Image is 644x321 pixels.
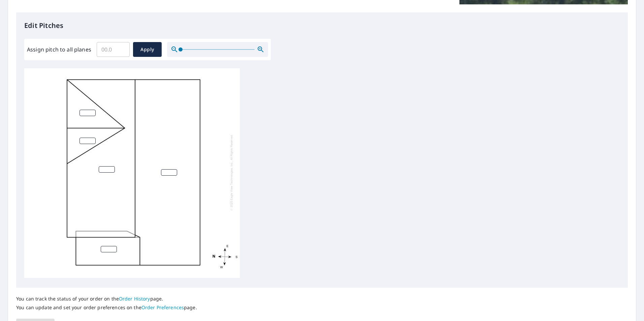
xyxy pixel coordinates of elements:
[133,42,162,57] button: Apply
[24,21,620,31] p: Edit Pitches
[97,40,130,59] input: 00.0
[16,305,197,311] p: You can update and set your order preferences on the page.
[119,295,150,302] a: Order History
[16,296,197,302] p: You can track the status of your order on the page.
[141,304,184,311] a: Order Preferences
[138,45,156,54] span: Apply
[27,45,91,53] label: Assign pitch to all planes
